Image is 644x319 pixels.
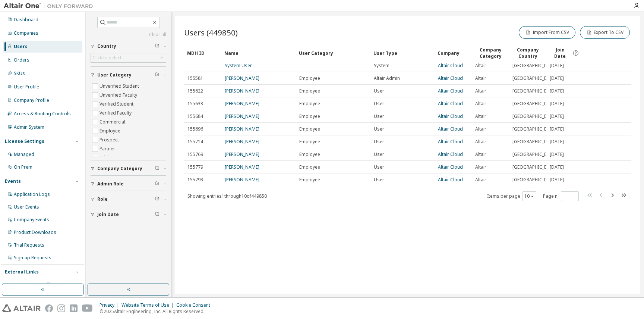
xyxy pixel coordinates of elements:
span: Altair [475,151,486,157]
a: Altair Cloud [438,138,463,145]
div: Website Terms of Use [121,302,176,308]
span: Clear filter [155,72,160,78]
span: Page n. [543,191,579,201]
span: User [374,151,384,157]
button: Admin Role [91,176,166,192]
span: Altair [475,164,486,170]
label: Verified Student [100,100,135,109]
svg: Date when the user was first added or directly signed up. If the user was deleted and later re-ad... [572,50,579,56]
span: [DATE] [550,164,564,170]
span: System [374,63,389,69]
label: Commercial [100,118,127,126]
a: Altair Cloud [438,151,463,157]
span: Role [97,196,108,202]
span: [DATE] [550,177,564,183]
span: Altair [475,88,486,94]
div: External Links [5,269,39,275]
button: Join Date [91,206,166,223]
span: Units Usage BI [14,282,50,288]
span: [DATE] [550,151,564,157]
div: Click to select [92,55,121,61]
span: [GEOGRAPHIC_DATA] [512,88,557,94]
a: [PERSON_NAME] [225,176,259,183]
img: Altair One [4,2,97,10]
span: User [374,126,384,132]
span: Company Category [97,166,142,172]
a: Altair Cloud [438,100,463,107]
div: Company Profile [14,97,49,103]
label: Unverified Faculty [100,91,139,100]
img: facebook.svg [45,304,53,312]
a: [PERSON_NAME] [225,113,259,119]
a: Altair Cloud [438,62,463,69]
span: [DATE] [550,75,564,81]
span: Country [97,43,116,49]
label: Employee [100,126,122,135]
span: Clear filter [155,181,160,187]
span: Employee [299,113,320,119]
button: User Category [91,67,166,83]
span: Employee [299,139,320,145]
label: Unverified Student [100,82,141,91]
span: 155581 [187,75,203,81]
a: Altair Cloud [438,164,463,170]
label: Trial [100,153,110,162]
div: Access & Routing Controls [14,111,71,117]
a: System User [225,62,252,69]
div: Application Logs [14,191,50,197]
div: Orders [14,57,29,63]
span: 155779 [187,164,203,170]
label: Prospect [100,135,120,144]
span: Join Date [97,212,119,218]
div: Company [438,47,469,59]
span: Admin Role [97,181,124,187]
span: Clear filter [155,166,160,172]
img: altair_logo.svg [2,304,41,312]
span: Employee [299,88,320,94]
span: 155684 [187,113,203,119]
div: User Profile [14,84,39,90]
span: Showing entries 1 through 10 of 449850 [187,193,267,199]
a: Altair Cloud [438,176,463,183]
span: [GEOGRAPHIC_DATA] [512,75,557,81]
span: Altair [475,177,486,183]
span: 155696 [187,126,203,132]
a: Altair Cloud [438,88,463,94]
div: Sign-up Requests [14,255,51,261]
span: Join Date [549,47,571,59]
span: User [374,113,384,119]
div: Cookie Consent [176,302,215,308]
span: User [374,177,384,183]
a: Clear all [91,32,166,38]
a: Altair Cloud [438,75,463,81]
label: Partner [100,144,117,153]
span: 155714 [187,139,203,145]
a: [PERSON_NAME] [225,75,259,81]
label: Verified Faculty [100,109,133,118]
button: Country [91,38,166,54]
span: Altair [475,113,486,119]
span: Employee [299,151,320,157]
a: [PERSON_NAME] [225,164,259,170]
div: On Prem [14,164,32,170]
img: instagram.svg [57,304,65,312]
span: Altair [475,139,486,145]
span: Employee [299,101,320,107]
span: 155769 [187,151,203,157]
div: SKUs [14,71,25,76]
button: Company Category [91,160,166,177]
span: 155622 [187,88,203,94]
span: [DATE] [550,101,564,107]
div: MDH ID [187,47,218,59]
span: [DATE] [550,113,564,119]
button: 10 [524,193,534,199]
button: Import From CSV [519,26,575,39]
span: Items per page [487,191,536,201]
span: Altair [475,75,486,81]
div: Privacy [100,302,121,308]
div: Companies [14,30,38,36]
div: Dashboard [14,17,38,23]
span: [DATE] [550,88,564,94]
span: Altair [475,126,486,132]
button: Export To CSV [580,26,630,39]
